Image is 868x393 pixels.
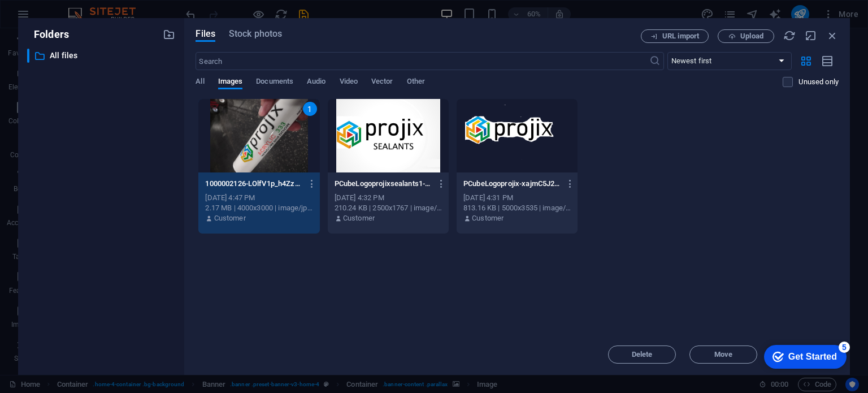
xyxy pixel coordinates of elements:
[27,49,29,63] div: ​
[343,213,375,223] p: Customer
[218,75,243,90] span: Images
[33,12,82,23] div: Get Started
[689,346,757,364] button: Move
[340,75,358,90] span: Video
[714,351,732,358] span: Move
[798,77,839,87] p: Displays only files that are not in use on the website. Files added during this session can still...
[662,33,699,40] span: URL import
[335,179,432,189] p: PCubeLogoprojixsealants1-AMJeFcRhAZt77u-dHqiblA.jpg
[740,33,763,40] span: Upload
[472,213,504,223] p: Customer
[256,75,293,90] span: Documents
[805,29,817,42] i: Minimize
[826,29,839,42] i: Close
[632,351,653,358] span: Delete
[303,102,317,116] div: 1
[335,193,442,203] div: [DATE] 4:32 PM
[84,2,95,14] div: 5
[214,213,246,223] p: Customer
[205,193,313,203] div: [DATE] 4:47 PM
[229,27,282,41] span: Stock photos
[608,346,676,364] button: Delete
[196,27,215,41] span: Files
[463,179,561,189] p: PCubeLogoprojix-xajmC5J2Npk5EWM4YvzZmA.png
[463,203,571,213] div: 813.16 KB | 5000x3535 | image/png
[50,49,155,62] p: All files
[371,75,393,90] span: Vector
[407,75,425,90] span: Other
[463,193,571,203] div: [DATE] 4:31 PM
[205,179,302,189] p: 1000002126-LOlfV1p_h4Zz5dWwzyK3rA.jpg
[783,29,796,42] i: Reload
[163,28,175,41] i: Create new folder
[335,203,442,213] div: 210.24 KB | 2500x1767 | image/jpeg
[27,27,69,42] p: Folders
[641,29,709,43] button: URL import
[205,203,313,213] div: 2.17 MB | 4000x3000 | image/jpeg
[307,75,325,90] span: Audio
[196,52,649,70] input: Search
[9,6,92,29] div: Get Started 5 items remaining, 0% complete
[718,29,774,43] button: Upload
[196,75,204,90] span: All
